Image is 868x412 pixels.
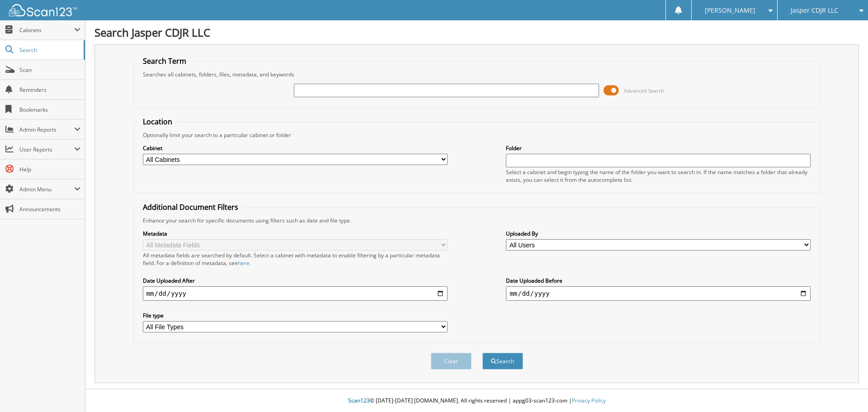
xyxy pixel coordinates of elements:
[19,46,79,54] span: Search
[506,144,811,152] label: Folder
[506,230,811,237] label: Uploaded By
[19,146,74,153] span: User Reports
[19,106,80,114] span: Bookmarks
[19,86,80,94] span: Reminders
[238,259,250,267] a: here
[19,185,74,193] span: Admin Menu
[482,353,523,369] button: Search
[19,205,80,213] span: Announcements
[143,277,448,284] label: Date Uploaded After
[431,353,472,369] button: Clear
[143,312,448,319] label: File type
[94,25,859,40] h1: Search Jasper CDJR LLC
[143,230,448,237] label: Metadata
[138,217,816,224] div: Enhance your search for specific documents using filters such as date and file type.
[9,4,77,16] img: scan123-logo-white.svg
[138,71,816,78] div: Searches all cabinets, folders, files, metadata, and keywords
[138,56,191,66] legend: Search Term
[138,117,177,127] legend: Location
[143,286,448,301] input: start
[19,26,74,34] span: Cabinets
[19,66,80,74] span: Scan
[19,166,80,173] span: Help
[138,131,816,139] div: Optionally limit your search to a particular cabinet or folder
[572,397,606,404] a: Privacy Policy
[19,126,74,133] span: Admin Reports
[791,8,838,13] span: Jasper CDJR LLC
[506,286,811,301] input: end
[506,168,811,184] div: Select a cabinet and begin typing the name of the folder you want to search in. If the name match...
[624,87,664,94] span: Advanced Search
[348,397,370,404] span: Scan123
[138,202,243,212] legend: Additional Document Filters
[85,390,868,412] div: © [DATE]-[DATE] [DOMAIN_NAME]. All rights reserved | appg03-scan123-com |
[143,251,448,267] div: All metadata fields are searched by default. Select a cabinet with metadata to enable filtering b...
[143,144,448,152] label: Cabinet
[705,8,755,13] span: [PERSON_NAME]
[506,277,811,284] label: Date Uploaded Before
